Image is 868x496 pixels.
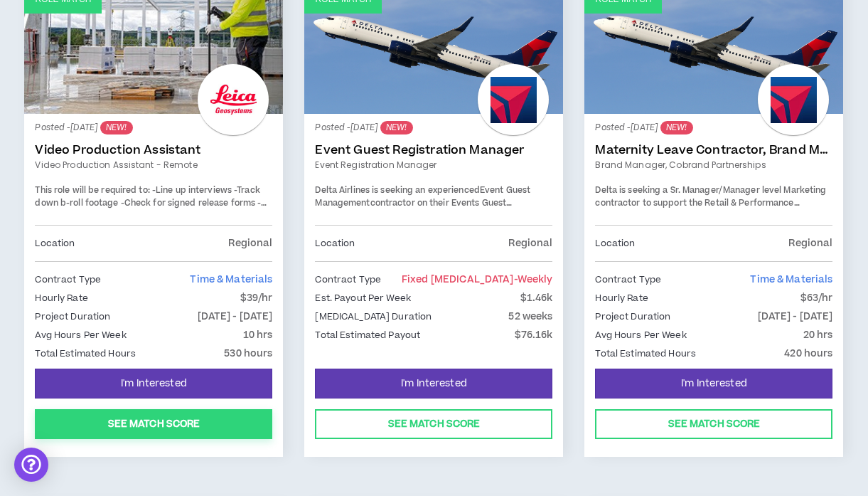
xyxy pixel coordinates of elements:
[514,273,553,287] span: - weekly
[315,409,552,439] button: See Match Score
[803,327,833,343] p: 20 hrs
[315,197,537,234] span: contractor on their Events Guest Management team. This a 40hrs/week position with 3 days in the o...
[315,159,552,172] a: Event Registration Manager
[240,290,273,306] p: $39/hr
[35,290,87,306] p: Hourly Rate
[508,236,552,251] p: Regional
[595,327,686,343] p: Avg Hours Per Week
[190,273,272,287] span: Time & Materials
[508,309,552,324] p: 52 weeks
[595,143,832,157] a: Maternity Leave Contractor, Brand Marketing Manager (Cobrand Partnerships)
[35,346,136,362] p: Total Estimated Hours
[595,346,696,362] p: Total Estimated Hours
[315,369,552,399] button: I'm Interested
[35,369,272,399] button: I'm Interested
[595,369,832,399] button: I'm Interested
[750,273,832,287] span: Time & Materials
[784,346,832,362] p: 420 hours
[315,272,381,287] p: Contract Type
[758,309,833,324] p: [DATE] - [DATE]
[35,121,272,134] p: Posted - [DATE]
[224,346,272,362] p: 530 hours
[380,121,412,134] sup: NEW!
[595,236,635,251] p: Location
[100,121,132,134] sup: NEW!
[520,290,553,306] p: $1.46k
[35,327,126,343] p: Avg Hours Per Week
[595,290,648,306] p: Hourly Rate
[35,309,110,324] p: Project Duration
[35,236,75,251] p: Location
[35,143,272,157] a: Video Production Assistant
[595,272,661,287] p: Contract Type
[243,327,273,343] p: 10 hrs
[515,327,553,343] p: $76.16k
[595,184,827,234] span: Delta is seeking a Sr. Manager/Manager level Marketing contractor to support the Retail & Perform...
[595,159,832,172] a: Brand Manager, Cobrand Partnerships
[402,273,553,287] span: Fixed [MEDICAL_DATA]
[788,236,832,251] p: Regional
[315,184,530,209] strong: Event Guest Management
[315,309,432,324] p: [MEDICAL_DATA] Duration
[121,377,187,391] span: I'm Interested
[35,184,149,196] span: This role will be required to:
[595,409,832,439] button: See Match Score
[595,309,670,324] p: Project Duration
[14,448,48,482] div: Open Intercom Messenger
[315,327,420,343] p: Total Estimated Payout
[35,409,272,439] button: See Match Score
[228,236,272,251] p: Regional
[152,184,232,196] span: -Line up interviews
[35,272,101,287] p: Contract Type
[401,377,467,391] span: I'm Interested
[660,121,692,134] sup: NEW!
[35,197,267,222] span: -Keep projects up to date in Wrike.
[315,143,552,157] a: Event Guest Registration Manager
[595,121,832,134] p: Posted - [DATE]
[315,121,552,134] p: Posted - [DATE]
[35,159,272,172] a: Video Production Assistant - Remote
[800,290,833,306] p: $63/hr
[35,184,259,209] span: -Track down b-roll footage
[315,290,410,306] p: Est. Payout Per Week
[681,377,747,391] span: I'm Interested
[198,309,273,324] p: [DATE] - [DATE]
[121,197,255,209] span: -Check for signed release forms
[315,236,355,251] p: Location
[315,184,479,196] span: Delta Airlines is seeking an experienced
